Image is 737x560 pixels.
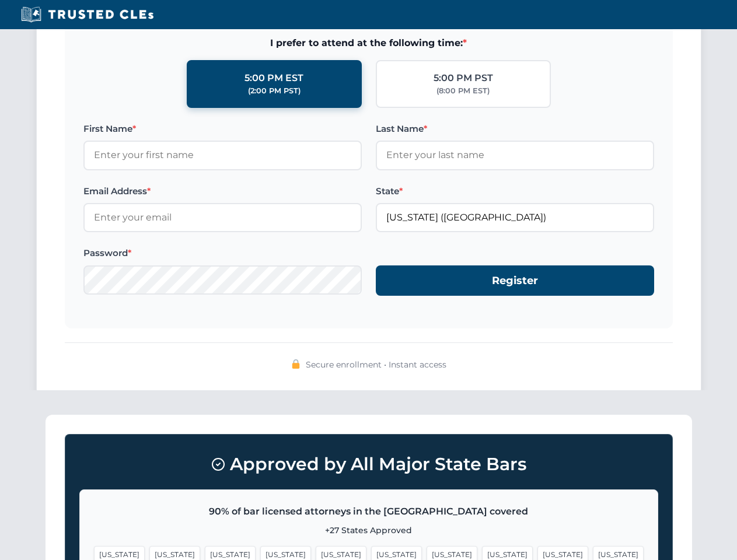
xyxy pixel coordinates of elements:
[376,265,654,296] button: Register
[376,122,654,136] label: Last Name
[83,184,362,198] label: Email Address
[306,358,446,371] span: Secure enrollment • Instant access
[94,504,644,519] p: 90% of bar licensed attorneys in the [GEOGRAPHIC_DATA] covered
[79,449,658,480] h3: Approved by All Major State Bars
[376,141,654,170] input: Enter your last name
[436,85,490,97] div: (8:00 PM EST)
[94,524,644,537] p: +27 States Approved
[83,36,654,51] span: I prefer to attend at the following time:
[244,71,303,86] div: 5:00 PM EST
[376,203,654,232] input: California (CA)
[434,71,493,86] div: 5:00 PM PST
[83,203,362,232] input: Enter your email
[83,122,362,136] label: First Name
[248,85,301,97] div: (2:00 PM PST)
[18,6,157,23] img: Trusted CLEs
[83,141,362,170] input: Enter your first name
[83,246,362,260] label: Password
[291,359,301,369] img: 🔒
[376,184,654,198] label: State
